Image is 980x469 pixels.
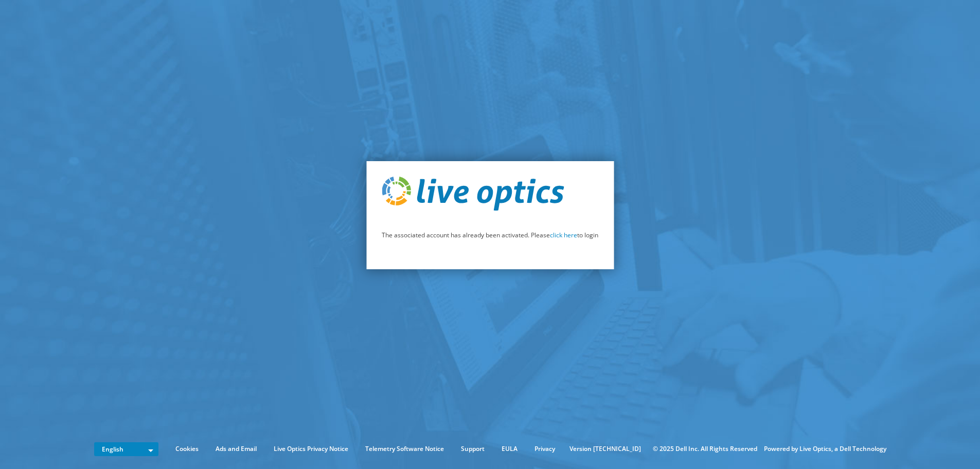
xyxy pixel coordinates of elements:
[550,231,577,239] a: click here
[494,443,525,455] a: EULA
[358,443,452,455] a: Telemetry Software Notice
[564,443,646,455] li: Version [TECHNICAL_ID]
[382,177,564,211] img: live_optics_svg.svg
[453,443,492,455] a: Support
[764,443,886,455] li: Powered by Live Optics, a Dell Technology
[648,443,762,455] li: © 2025 Dell Inc. All Rights Reserved
[382,230,598,241] p: The associated account has already been activated. Please to login
[168,443,206,455] a: Cookies
[208,443,264,455] a: Ads and Email
[266,443,356,455] a: Live Optics Privacy Notice
[527,443,563,455] a: Privacy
